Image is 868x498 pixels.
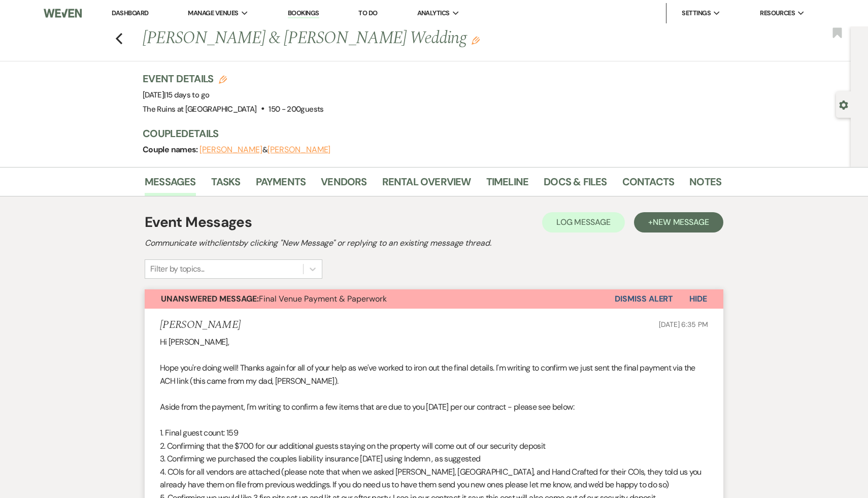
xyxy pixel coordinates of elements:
[542,212,625,233] button: Log Message
[160,466,708,491] p: 4. COIs for all vendors are attached (please note that when we asked [PERSON_NAME], [GEOGRAPHIC_D...
[143,144,199,155] span: Couple names:
[288,9,319,18] a: Bookings
[164,90,209,100] span: |
[160,336,708,349] p: Hi [PERSON_NAME],
[486,174,529,196] a: Timeline
[160,319,241,331] h5: [PERSON_NAME]
[160,361,708,387] p: Hope you're doing well! Thanks again for all of your help as we've worked to iron out the final d...
[556,217,611,227] span: Log Message
[161,293,259,304] strong: Unanswered Message:
[199,146,262,154] button: [PERSON_NAME]
[160,401,708,414] p: Aside from the payment, I'm writing to confirm a few items that are due to you [DATE] per our con...
[145,289,615,309] button: Unanswered Message:Final Venue Payment & Paperwork
[143,126,711,141] h3: Couple Details
[653,217,709,227] span: New Message
[150,263,205,275] div: Filter by topics...
[269,104,323,114] span: 150 - 200 guests
[160,440,708,453] p: 2. Confirming that the $700 for our additional guests staying on the property will come out of ou...
[321,174,366,196] a: Vendors
[44,3,82,24] img: Weven Logo
[544,174,607,196] a: Docs & Files
[268,146,330,154] button: [PERSON_NAME]
[615,289,673,309] button: Dismiss Alert
[143,104,257,114] span: The Ruins at [GEOGRAPHIC_DATA]
[143,72,324,86] h3: Event Details
[145,237,723,249] h2: Communicate with clients by clicking "New Message" or replying to an existing message thread.
[689,174,721,196] a: Notes
[760,8,795,18] span: Resources
[143,26,597,51] h1: [PERSON_NAME] & [PERSON_NAME] Wedding
[689,293,707,304] span: Hide
[143,90,209,100] span: [DATE]
[161,293,387,304] span: Final Venue Payment & Paperwork
[160,426,708,440] p: 1. Final guest count: 159
[199,145,330,155] span: &
[839,99,848,109] button: Open lead details
[622,174,675,196] a: Contacts
[112,9,148,17] a: Dashboard
[659,320,708,329] span: [DATE] 6:35 PM
[417,8,450,18] span: Analytics
[211,174,241,196] a: Tasks
[634,212,723,233] button: +New Message
[673,289,723,309] button: Hide
[682,8,711,18] span: Settings
[145,212,252,233] h1: Event Messages
[188,8,238,18] span: Manage Venues
[358,9,377,17] a: To Do
[160,452,708,466] p: 3. Confirming we purchased the couples liability insurance [DATE] using Indemn , as suggested
[166,90,210,100] span: 15 days to go
[256,174,306,196] a: Payments
[472,36,480,45] button: Edit
[145,174,196,196] a: Messages
[382,174,471,196] a: Rental Overview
